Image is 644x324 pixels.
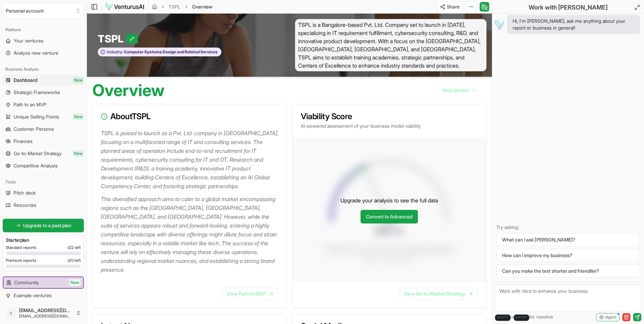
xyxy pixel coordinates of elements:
span: [EMAIL_ADDRESS][DOMAIN_NAME] [19,307,73,313]
a: Finances [3,136,84,147]
a: Go-to-Market StrategyNew [3,148,84,159]
p: TSPL is poised to launch as a Pvt. Ltd. company in [GEOGRAPHIC_DATA], focusing on a multifaceted ... [101,129,281,191]
span: Standard reports [6,245,36,250]
button: How can I improve my business? [496,249,640,262]
nav: breadcrumb [152,3,213,10]
div: Platform [3,24,84,35]
h3: Viability Score [301,112,478,121]
span: t [5,308,16,319]
span: New [73,113,84,120]
span: 0 / 2 left [68,245,81,250]
h3: About TSPL [101,112,278,121]
span: Next section [442,87,470,94]
a: Pitch deck [3,187,84,198]
span: Go-to-Market Strategy [14,150,61,157]
span: Share [447,3,460,10]
a: Path to an MVP [3,99,84,110]
span: Industry: [107,49,123,55]
button: What can I ask [PERSON_NAME]? [496,233,640,246]
button: Share [437,1,463,12]
span: Strategic Frameworks [14,89,60,96]
span: Example ventures [14,292,52,299]
a: Customer Persona [3,124,84,134]
p: This diversified approach aims to cater to a global market encompassing regions such as the [GEOG... [101,195,281,274]
a: View Path to MVP [222,288,278,300]
span: Agent [605,314,617,320]
img: logo [105,3,145,11]
span: Unique Selling Points [14,113,59,120]
h2: Work with [PERSON_NAME] [529,3,608,12]
a: TSPL [169,3,181,10]
span: Upgrade to a paid plan [23,222,71,229]
span: New [69,279,80,286]
img: Vera [494,19,504,30]
span: Premium reports [6,258,36,263]
a: Competitive Analysis [3,160,84,171]
span: TSPL [98,33,126,45]
p: Upgrade your analysis to see the full data [341,196,438,204]
a: Go to next page [437,84,480,97]
a: CommunityNew [3,277,83,288]
nav: pagination [437,84,480,97]
a: View Go-to-Market Strategy [399,288,478,300]
a: Resources [3,200,84,211]
button: t[EMAIL_ADDRESS][DOMAIN_NAME][EMAIL_ADDRESS][DOMAIN_NAME] [3,305,84,321]
h1: Overview [92,82,165,98]
span: [EMAIL_ADDRESS][DOMAIN_NAME] [19,313,73,319]
button: Agent [596,313,620,321]
a: Strategic Frameworks [3,87,84,98]
a: Your ventures [3,35,84,46]
div: Tools [3,177,84,187]
div: Business Analysis [3,64,84,75]
kbd: shift [495,314,511,321]
span: Hi, I'm [PERSON_NAME], ask me anything about your report or business in general! [513,18,634,31]
a: Unique Selling PointsNew [3,111,84,122]
span: Computer Systems Design and Related Services [123,49,218,55]
a: Convert to Advanced [361,210,418,223]
span: New [73,150,84,157]
span: Pitch deck [14,190,36,196]
h3: Starter plan [6,237,81,244]
span: Dashboard [14,77,37,84]
span: Community [14,279,39,286]
a: Analyze new venture [3,48,84,58]
span: Your ventures [14,37,43,44]
p: Try asking: [496,224,640,231]
a: DashboardNew [3,75,84,86]
button: Industry:Computer Systems Design and Related Services [98,48,221,57]
kbd: enter [514,314,529,321]
span: Customer Persona [14,126,54,132]
span: Competitive Analysis [14,162,58,169]
button: Select an organization [3,3,84,19]
p: AI-powered assessment of your business model viability [301,123,478,129]
span: Overview [192,3,213,10]
button: Can you make the text shorter and friendlier? [496,265,640,277]
span: 0 / 0 left [68,258,81,263]
span: + for newline [495,313,553,321]
span: Finances [14,138,33,145]
span: TSPL is a Bangalore-based Pvt. Ltd. Company set to launch in [DATE], specializing in IT requireme... [295,19,487,71]
span: Analyze new venture [14,50,58,56]
span: New [73,77,84,84]
span: Path to an MVP [14,101,47,108]
a: Example ventures [3,290,84,301]
a: Upgrade to a paid plan [3,219,84,232]
span: Resources [14,202,36,209]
